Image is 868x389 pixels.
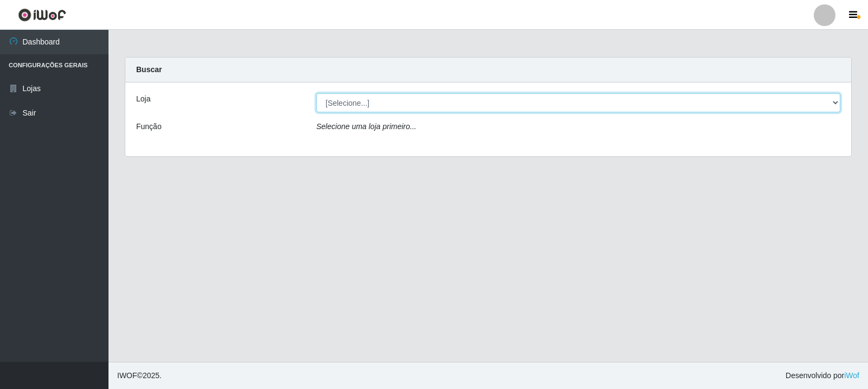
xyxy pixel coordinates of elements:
[136,93,150,105] label: Loja
[136,121,162,132] label: Função
[316,122,416,131] i: Selecione uma loja primeiro...
[117,370,162,381] span: © 2025 .
[18,8,66,22] img: CoreUI Logo
[786,370,859,381] span: Desenvolvido por
[844,371,859,380] a: iWof
[136,65,162,74] strong: Buscar
[117,371,137,380] span: IWOF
